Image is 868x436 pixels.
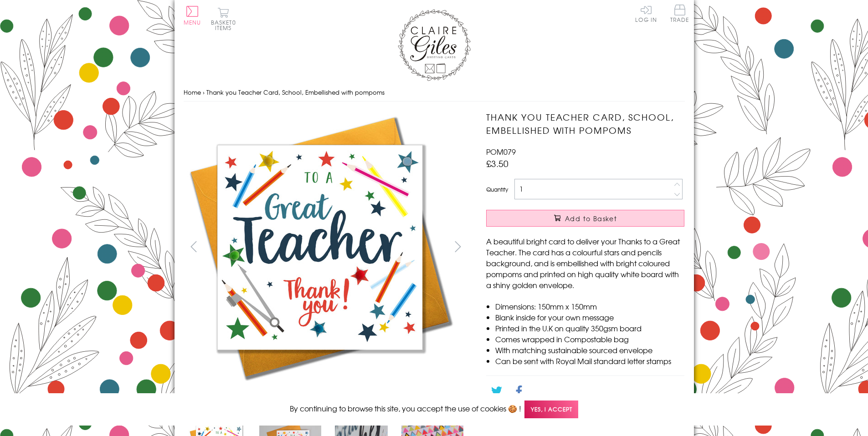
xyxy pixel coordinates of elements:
a: Log In [635,5,657,22]
li: Blank inside for your own message [495,312,684,323]
span: Menu [184,18,201,26]
li: With matching sustainable sourced envelope [495,345,684,355]
p: A beautiful bright card to deliver your Thanks to a Great Teacher. The card has a colourful stars... [486,236,684,290]
li: Printed in the U.K on quality 350gsm board [495,323,684,334]
span: › [203,88,205,96]
span: POM079 [486,146,516,157]
button: Add to Basket [486,210,684,227]
span: Add to Basket [565,214,617,223]
img: Claire Giles Greetings Cards [398,9,471,81]
a: Trade [670,5,689,24]
label: Quantity [486,185,508,193]
li: Can be sent with Royal Mail standard letter stamps [495,355,684,366]
li: Comes wrapped in Compostable bag [495,334,684,345]
button: Menu [184,6,201,25]
span: Thank you Teacher Card, School, Embellished with pompoms [206,88,385,96]
span: £3.50 [486,157,508,170]
nav: breadcrumbs [184,83,685,102]
img: Thank you Teacher Card, School, Embellished with pompoms [183,111,457,384]
span: 0 items [215,18,236,32]
a: Home [184,88,201,96]
button: Basket0 items [211,7,236,30]
button: next [447,236,468,257]
h1: Thank you Teacher Card, School, Embellished with pompoms [486,111,684,137]
li: Dimensions: 150mm x 150mm [495,301,684,312]
button: prev [184,236,204,257]
span: Trade [670,5,689,22]
span: Yes, I accept [524,401,578,418]
img: Thank you Teacher Card, School, Embellished with pompoms [468,111,741,354]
